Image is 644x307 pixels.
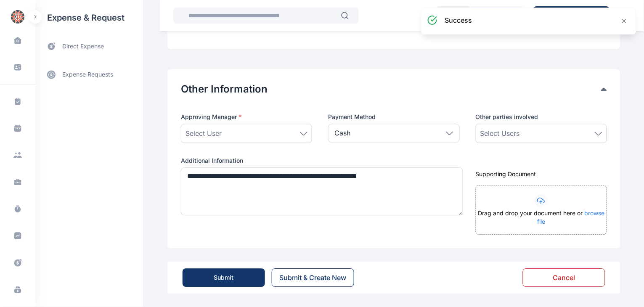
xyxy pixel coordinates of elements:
div: expense requests [35,58,143,85]
div: Other Information [181,82,607,96]
p: Cash [334,128,350,138]
span: direct expense [62,42,104,51]
label: Payment Method [328,113,459,121]
label: Additional Information [181,156,460,165]
a: direct expense [35,35,143,58]
button: Submit [183,268,265,287]
button: Other Information [181,82,601,96]
span: Other parties involved [476,113,538,121]
div: Submit [214,273,234,282]
a: expense requests [35,64,143,85]
button: Cancel [523,268,605,287]
h3: success [445,15,472,25]
span: Select User [186,128,222,138]
div: Drag and drop your document here or [476,209,607,234]
button: Submit & Create New [272,268,354,287]
span: Approving Manager [181,113,241,121]
span: Select Users [480,128,520,138]
div: Supporting Document [476,170,607,178]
